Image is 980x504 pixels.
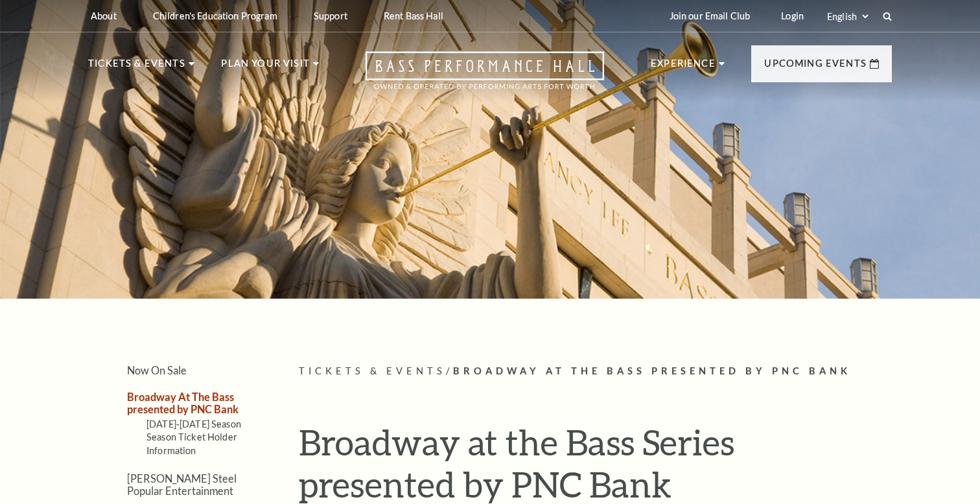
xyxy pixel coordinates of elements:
[153,10,277,21] p: Children's Education Program
[221,56,310,79] p: Plan Your Visit
[453,365,851,376] span: Broadway At The Bass presented by PNC Bank
[824,10,870,23] select: Select:
[91,10,117,21] p: About
[299,363,892,380] p: /
[651,56,716,79] p: Experience
[146,418,241,430] a: [DATE]-[DATE] Season
[127,391,239,415] a: Broadway At The Bass presented by PNC Bank
[88,56,185,79] p: Tickets & Events
[384,10,443,21] p: Rent Bass Hall
[146,431,237,455] a: Season Ticket Holder Information
[764,56,867,79] p: Upcoming Events
[299,365,446,376] span: Tickets & Events
[127,472,237,497] a: [PERSON_NAME] Steel Popular Entertainment
[314,10,347,21] p: Support
[127,364,187,376] a: Now On Sale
